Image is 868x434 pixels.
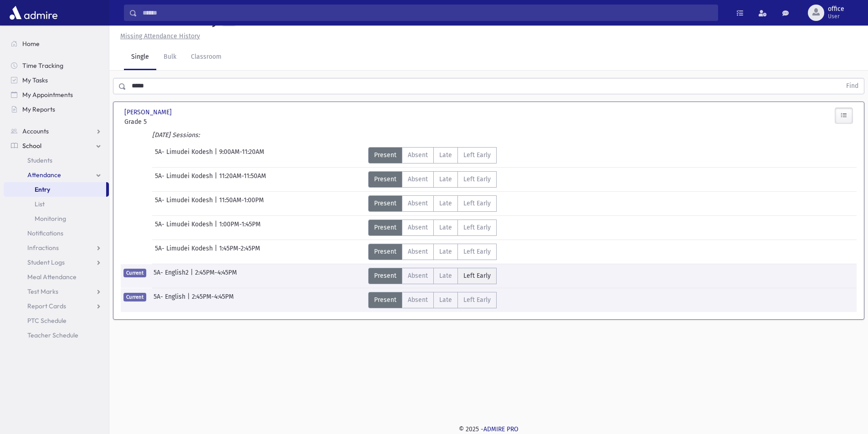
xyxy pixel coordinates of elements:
[374,223,396,232] span: Present
[4,58,109,73] a: Time Tracking
[4,168,109,182] a: Attendance
[120,32,200,40] u: Missing Attendance History
[4,328,109,342] a: Teacher Schedule
[368,268,497,284] div: AttTypes
[408,247,428,256] span: Absent
[4,138,109,153] a: School
[439,174,452,184] span: Late
[463,247,491,256] span: Left Early
[368,195,497,212] div: AttTypes
[439,223,452,232] span: Late
[22,76,48,84] span: My Tasks
[368,171,497,188] div: AttTypes
[439,271,452,281] span: Late
[187,292,192,308] span: |
[156,45,184,70] a: Bulk
[152,131,200,139] i: [DATE] Sessions:
[124,117,238,127] span: Grade 5
[463,295,491,305] span: Left Early
[155,220,215,236] span: 5A- Limudei Kodesh
[215,244,219,260] span: |
[4,124,109,138] a: Accounts
[219,195,264,212] span: 11:50AM-1:00PM
[463,150,491,160] span: Left Early
[463,174,491,184] span: Left Early
[215,147,219,163] span: |
[154,268,190,284] span: 5A- English2
[22,142,41,150] span: School
[4,197,109,211] a: List
[27,258,65,266] span: Student Logs
[219,244,260,260] span: 1:45PM-2:45PM
[123,293,146,301] span: Current
[4,182,106,197] a: Entry
[124,424,853,434] div: © 2025 -
[27,171,61,179] span: Attendance
[439,247,452,256] span: Late
[4,226,109,240] a: Notifications
[463,223,491,232] span: Left Early
[27,331,78,339] span: Teacher Schedule
[123,269,146,277] span: Current
[4,313,109,328] a: PTC Schedule
[27,273,77,281] span: Meal Attendance
[828,5,844,13] span: office
[27,156,52,164] span: Students
[374,295,396,305] span: Present
[4,153,109,168] a: Students
[155,244,215,260] span: 5A- Limudei Kodesh
[463,271,491,281] span: Left Early
[408,199,428,208] span: Absent
[368,244,497,260] div: AttTypes
[4,299,109,313] a: Report Cards
[374,247,396,256] span: Present
[408,295,428,305] span: Absent
[22,40,40,48] span: Home
[192,292,234,308] span: 2:45PM-4:45PM
[215,220,219,236] span: |
[137,5,718,21] input: Search
[184,45,229,70] a: Classroom
[408,150,428,160] span: Absent
[439,150,452,160] span: Late
[22,105,55,113] span: My Reports
[22,127,49,135] span: Accounts
[408,174,428,184] span: Absent
[215,195,219,212] span: |
[27,229,63,237] span: Notifications
[4,284,109,299] a: Test Marks
[22,61,63,70] span: Time Tracking
[27,244,59,252] span: Infractions
[35,214,66,223] span: Monitoring
[124,107,174,117] span: [PERSON_NAME]
[368,220,497,236] div: AttTypes
[4,73,109,87] a: My Tasks
[439,295,452,305] span: Late
[219,171,266,188] span: 11:20AM-11:50AM
[155,147,215,163] span: 5A- Limudei Kodesh
[27,302,66,310] span: Report Cards
[155,171,215,188] span: 5A- Limudei Kodesh
[408,271,428,281] span: Absent
[463,199,491,208] span: Left Early
[195,268,237,284] span: 2:45PM-4:45PM
[4,240,109,255] a: Infractions
[439,199,452,208] span: Late
[7,4,60,22] img: AdmirePro
[219,220,261,236] span: 1:00PM-1:45PM
[27,287,58,296] span: Test Marks
[4,255,109,270] a: Student Logs
[22,91,73,99] span: My Appointments
[374,174,396,184] span: Present
[828,13,844,20] span: User
[219,147,264,163] span: 9:00AM-11:20AM
[117,32,200,40] a: Missing Attendance History
[4,87,109,102] a: My Appointments
[4,270,109,284] a: Meal Attendance
[4,211,109,226] a: Monitoring
[374,199,396,208] span: Present
[27,317,67,325] span: PTC Schedule
[4,36,109,51] a: Home
[155,195,215,212] span: 5A- Limudei Kodesh
[215,171,219,188] span: |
